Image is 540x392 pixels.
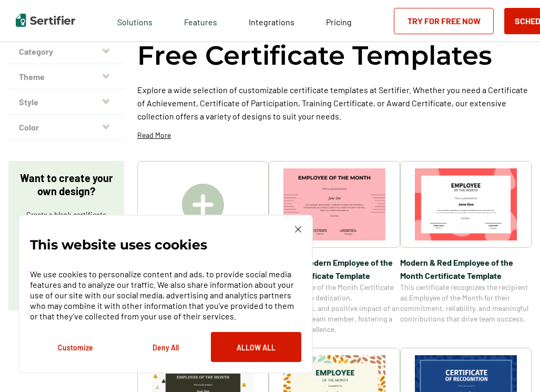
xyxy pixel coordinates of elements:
span: This certificate recognizes the recipient as Employee of the Month for their commitment, reliabil... [400,282,532,324]
button: Customize [30,332,120,362]
span: Integrations [249,17,294,27]
h1: Free Certificate Templates [137,38,492,73]
p: Read More [137,130,171,140]
p: We use cookies to personalize content and ads, to provide social media features and to analyze ou... [30,269,301,321]
span: Pricing [326,17,352,27]
p: Explore a wide selection of customizable certificate templates at Sertifier. Whether you need a C... [137,83,532,123]
a: Integrations [249,14,294,27]
span: Features [184,14,217,27]
img: Cookie Popup Close [295,226,301,233]
p: Create a blank certificate with Sertifier for professional presentations, credentials, and custom... [19,209,114,262]
button: Color [8,115,124,140]
span: Modern & Red Employee of the Month Certificate Template [400,256,532,282]
img: Modern & Red Employee of the Month Certificate Template [415,168,517,240]
img: Sertifier | Digital Credentialing Platform [16,14,75,27]
p: This website uses cookies [30,239,207,250]
button: Category [8,39,124,64]
a: Simple & Modern Employee of the Month Certificate TemplateSimple & Modern Employee of the Month C... [269,161,400,335]
span: Solutions [117,14,152,27]
span: Simple & Modern Employee of the Month Certificate Template [269,256,400,282]
img: Simple & Modern Employee of the Month Certificate Template [283,168,385,240]
a: Modern & Red Employee of the Month Certificate TemplateModern & Red Employee of the Month Certifi... [400,161,532,335]
img: Create A Blank Certificate [182,184,224,226]
a: Pricing [326,14,352,27]
button: Style [8,89,124,115]
button: Theme [8,64,124,89]
button: Allow All [211,332,301,362]
p: Want to create your own design? [19,172,114,198]
button: Deny All [120,332,211,362]
span: This Employee of the Month Certificate celebrates the dedication, achievements, and positive impa... [269,282,400,335]
a: Try for Free Now [394,8,494,34]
